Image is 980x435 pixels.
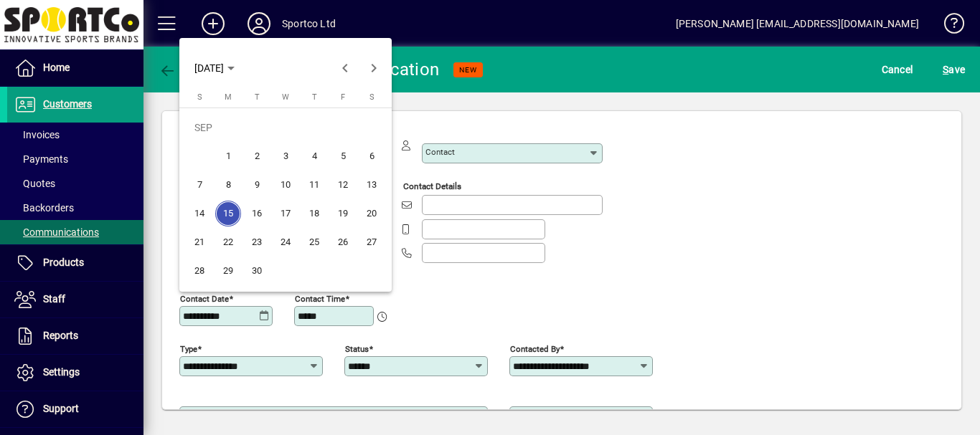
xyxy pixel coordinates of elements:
[271,171,300,199] button: Wed Sep 10 2025
[273,143,298,169] span: 3
[185,228,214,257] button: Sun Sep 21 2025
[271,228,300,257] button: Wed Sep 24 2025
[214,228,242,257] button: Mon Sep 22 2025
[300,228,329,257] button: Thu Sep 25 2025
[357,228,386,257] button: Sat Sep 27 2025
[215,201,241,226] span: 15
[369,92,374,102] span: S
[244,258,270,284] span: 30
[301,172,327,198] span: 11
[244,201,270,226] span: 16
[300,199,329,228] button: Thu Sep 18 2025
[244,229,270,255] span: 23
[187,229,212,255] span: 21
[244,172,270,198] span: 9
[244,143,270,169] span: 2
[329,171,357,199] button: Fri Sep 12 2025
[273,229,298,255] span: 24
[330,143,356,169] span: 5
[214,171,242,199] button: Mon Sep 08 2025
[185,171,214,199] button: Sun Sep 07 2025
[273,201,298,226] span: 17
[359,229,385,255] span: 27
[215,172,241,198] span: 8
[357,199,386,228] button: Sat Sep 20 2025
[330,172,356,198] span: 12
[255,92,260,102] span: T
[215,229,241,255] span: 22
[215,258,241,284] span: 29
[301,229,327,255] span: 25
[189,55,240,81] button: Choose month and year
[214,142,242,171] button: Mon Sep 01 2025
[242,199,271,228] button: Tue Sep 16 2025
[187,258,212,284] span: 28
[187,201,212,226] span: 14
[185,199,214,228] button: Sun Sep 14 2025
[341,92,345,102] span: F
[242,142,271,171] button: Tue Sep 02 2025
[359,201,385,226] span: 20
[331,54,359,82] button: Previous month
[187,172,212,198] span: 7
[242,171,271,199] button: Tue Sep 09 2025
[329,199,357,228] button: Fri Sep 19 2025
[197,92,202,102] span: S
[242,228,271,257] button: Tue Sep 23 2025
[273,172,298,198] span: 10
[329,228,357,257] button: Fri Sep 26 2025
[359,172,385,198] span: 13
[271,199,300,228] button: Wed Sep 17 2025
[301,143,327,169] span: 4
[225,92,232,102] span: M
[312,92,317,102] span: T
[242,257,271,285] button: Tue Sep 30 2025
[185,257,214,285] button: Sun Sep 28 2025
[300,171,329,199] button: Thu Sep 11 2025
[329,142,357,171] button: Fri Sep 05 2025
[301,201,327,226] span: 18
[215,143,241,169] span: 1
[330,201,356,226] span: 19
[194,62,224,74] span: [DATE]
[271,142,300,171] button: Wed Sep 03 2025
[185,113,386,142] td: SEP
[359,143,385,169] span: 6
[359,54,388,82] button: Next month
[214,199,242,228] button: Mon Sep 15 2025
[357,142,386,171] button: Sat Sep 06 2025
[330,229,356,255] span: 26
[214,257,242,285] button: Mon Sep 29 2025
[300,142,329,171] button: Thu Sep 04 2025
[282,92,289,102] span: W
[357,171,386,199] button: Sat Sep 13 2025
